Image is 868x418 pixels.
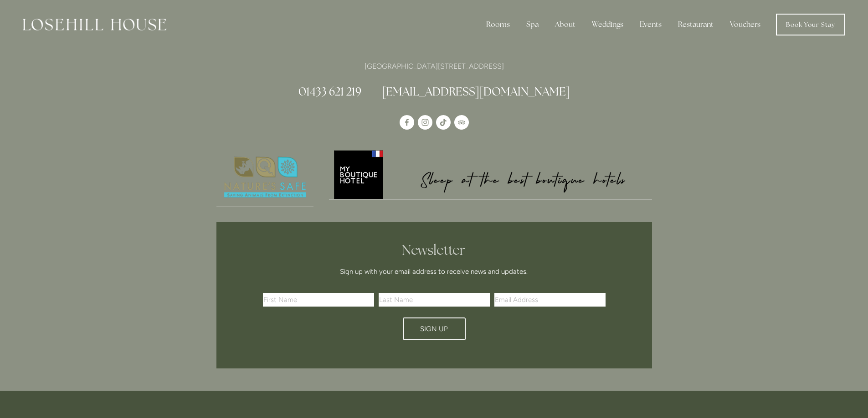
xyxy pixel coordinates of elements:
div: Spa [519,15,546,34]
a: Instagram [418,115,432,130]
a: 01433 621 219 [298,84,361,99]
a: Book Your Stay [776,14,845,35]
img: Losehill House [23,19,166,30]
a: Nature's Safe - Logo [216,149,314,206]
div: Rooms [479,15,517,34]
input: First Name [263,293,374,307]
div: Weddings [585,15,631,34]
a: TikTok [436,115,451,130]
h2: Newsletter [266,242,602,258]
div: Restaurant [671,15,721,34]
img: My Boutique Hotel - Logo [329,149,652,199]
img: Nature's Safe - Logo [216,149,314,206]
a: TripAdvisor [454,115,469,130]
p: [GEOGRAPHIC_DATA][STREET_ADDRESS] [216,60,652,72]
button: Sign Up [403,317,466,340]
a: [EMAIL_ADDRESS][DOMAIN_NAME] [382,84,570,99]
span: Sign Up [420,325,448,333]
a: Losehill House Hotel & Spa [400,115,414,130]
a: Vouchers [723,15,768,34]
input: Last Name [379,293,490,307]
div: About [548,15,583,34]
input: Email Address [494,293,606,307]
div: Events [632,15,669,34]
p: Sign up with your email address to receive news and updates. [266,266,602,277]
